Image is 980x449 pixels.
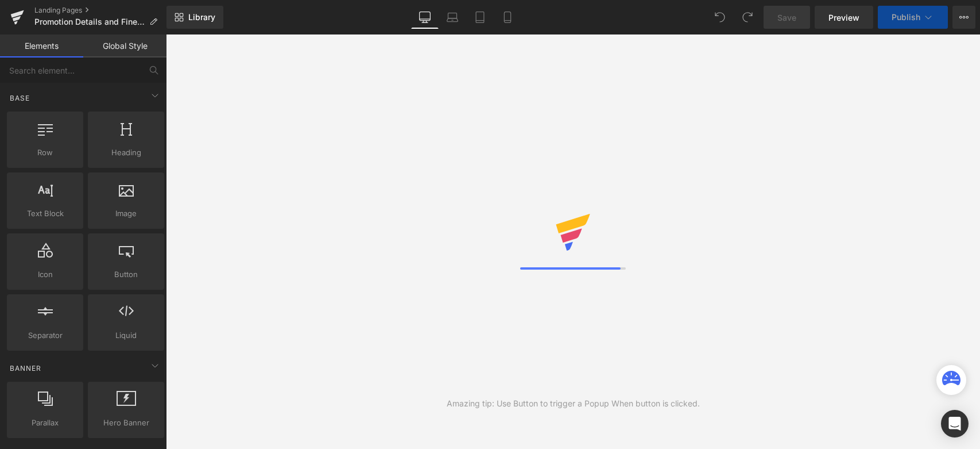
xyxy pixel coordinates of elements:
span: Text Block [10,208,80,220]
span: Save [777,11,796,24]
span: Image [91,208,161,220]
span: Button [91,268,161,281]
a: Landing Pages [34,6,166,15]
span: Parallax [10,417,80,429]
a: Global Style [83,34,166,57]
span: Preview [828,11,859,24]
span: Banner [9,363,42,374]
a: New Library [166,6,223,29]
span: Liquid [91,329,161,341]
span: Promotion Details and Fine Print [34,17,145,26]
button: More [952,6,975,29]
a: Preview [815,6,873,29]
button: Publish [878,6,948,29]
div: Amazing tip: Use Button to trigger a Popup When button is clicked. [447,397,700,410]
span: Icon [10,268,80,281]
a: Laptop [439,6,466,29]
a: Tablet [466,6,494,29]
span: Row [10,147,80,159]
span: Separator [10,329,80,341]
div: Open Intercom Messenger [941,410,969,438]
span: Publish [892,13,920,22]
span: Hero Banner [91,417,161,429]
span: Base [9,93,31,103]
span: Library [188,12,215,22]
a: Mobile [494,6,521,29]
button: Undo [708,6,731,29]
a: Desktop [411,6,439,29]
span: Heading [91,147,161,159]
button: Redo [736,6,759,29]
